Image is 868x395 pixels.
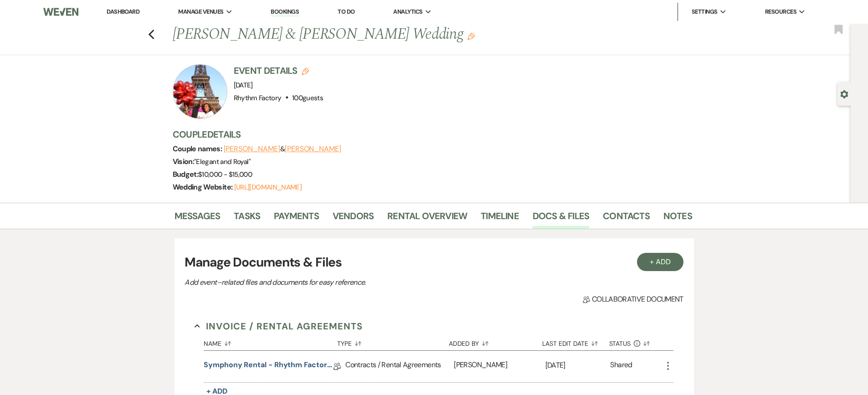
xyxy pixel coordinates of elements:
span: Collaborative document [583,294,683,305]
span: Budget: [173,169,199,179]
a: Tasks [234,209,260,229]
a: Symphony Rental - Rhythm Factory Rental Agreement [204,359,334,374]
a: Contacts [603,209,650,229]
p: [DATE] [545,359,611,371]
a: Timeline [481,209,519,229]
a: To Do [338,8,354,15]
button: Invoice / Rental Agreements [195,319,363,333]
h3: Manage Documents & Files [185,253,683,272]
span: [DATE] [234,81,253,90]
a: Messages [175,209,221,229]
h3: Couple Details [173,128,683,141]
span: Wedding Website: [173,182,234,192]
a: [URL][DOMAIN_NAME] [234,183,302,192]
a: Notes [663,209,692,229]
button: Type [337,333,448,350]
span: Rhythm Factory [234,93,282,103]
button: Name [204,333,337,350]
a: Vendors [333,209,374,229]
div: Shared [610,359,632,374]
h1: [PERSON_NAME] & [PERSON_NAME] Wedding [173,24,581,46]
p: Add event–related files and documents for easy reference. [185,277,503,288]
button: Edit [467,32,475,40]
span: " Elegant and Royal " [194,157,251,166]
a: Bookings [271,8,299,16]
div: Contracts / Rental Agreements [345,351,454,382]
button: Open lead details [840,89,848,98]
span: Manage Venues [178,7,223,16]
span: & [224,144,341,154]
img: Weven Logo [43,2,78,21]
span: Status [609,340,631,347]
span: Resources [765,7,796,16]
div: [PERSON_NAME] [454,351,545,382]
span: $10,000 - $15,000 [198,170,252,179]
button: + Add [637,253,683,271]
a: Dashboard [107,8,139,15]
span: Analytics [393,7,422,16]
button: Added By [449,333,542,350]
span: Couple names: [173,144,224,154]
button: [PERSON_NAME] [285,145,341,153]
a: Rental Overview [387,209,467,229]
h3: Event Details [234,64,324,77]
button: Status [609,333,663,350]
span: Settings [692,7,718,16]
button: [PERSON_NAME] [224,145,280,153]
a: Docs & Files [533,209,589,229]
span: 100 guests [292,93,323,103]
span: Vision: [173,157,195,166]
button: Last Edit Date [542,333,609,350]
a: Payments [274,209,319,229]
